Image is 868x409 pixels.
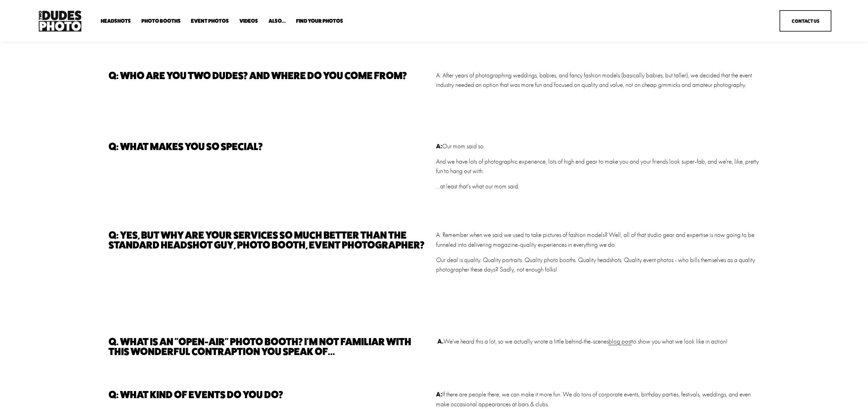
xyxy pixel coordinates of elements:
span: Also... [269,18,286,24]
strong: A: [436,142,442,150]
a: folder dropdown [101,18,131,24]
strong: A. [437,337,443,345]
h3: Q: Who are you two dudes? And where do you come from? [108,71,432,80]
a: Videos [239,18,258,24]
strong: A: [436,390,442,398]
img: Two Dudes Photo | Headshots, Portraits &amp; Photo Booths [37,9,83,33]
span: Photo Booths [141,18,181,24]
p: And we have lots of photographic experience, lots of high end gear to make you and your friends l... [436,157,759,176]
p: Our deal is quality. Quality portraits. Quality photo booths. Quality headshots. Quality event ph... [436,255,759,275]
p: We've heard this a lot, so we actually wrote a little behind-the-scenes to show you what we look ... [436,337,759,347]
p: Our mom said so. [436,142,759,151]
a: Event Photos [191,18,229,24]
a: folder dropdown [296,18,343,24]
a: folder dropdown [269,18,286,24]
span: Headshots [101,18,131,24]
a: Contact Us [780,10,831,32]
a: blog post [609,338,632,345]
h3: Q: Yes, but why are your services so much better than the standard headshot guy, photo booth, eve... [108,230,432,250]
h3: Q: What kind of events do you do? [108,390,432,399]
p: A: Remember when we said we used to take pictures of fashion models? Well, all of that studio gea... [436,230,759,250]
h3: Q: What makes you so special? [108,142,432,151]
h3: Q. What is an "open-air" photo booth? I'm not familiar with this wonderful contraption you speak ... [108,337,432,357]
p: A: After years of photographing weddings, babies, and fancy fashion models (basically babies, but... [436,71,759,90]
span: Find Your Photos [296,18,343,24]
a: folder dropdown [141,18,181,24]
p: ...at least that's what our mom said. [436,182,759,191]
